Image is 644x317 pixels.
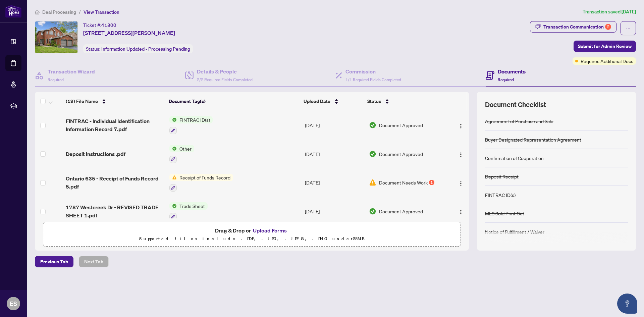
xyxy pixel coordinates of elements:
button: Previous Tab [35,256,73,267]
img: IMG-E12189328_1.jpg [35,21,77,53]
span: FINTRAC ID(s) [177,116,213,123]
th: Status [365,92,444,111]
span: Ontario 635 - Receipt of Funds Record 5.pdf [66,174,164,191]
button: Transaction Communication2 [530,21,616,33]
td: [DATE] [302,111,366,140]
h4: Details & People [197,67,253,75]
span: (19) File Name [66,98,98,105]
span: Other [177,145,194,152]
img: Logo [458,209,464,215]
span: 41800 [101,22,116,28]
img: Document Status [369,179,376,186]
div: Status: [83,44,193,53]
img: Document Status [369,208,376,215]
article: Transaction saved [DATE] [583,8,636,16]
td: [DATE] [302,140,366,168]
div: Buyer Designated Representation Agreement [485,136,581,143]
button: Status IconReceipt of Funds Record [169,174,233,192]
img: Document Status [369,150,376,158]
div: FINTRAC ID(s) [485,191,516,199]
div: 1 [429,180,434,185]
img: Status Icon [169,202,177,210]
img: Logo [458,123,464,129]
span: Document Needs Work [379,179,428,186]
div: MLS Sold Print Out [485,210,524,217]
span: Upload Date [304,98,330,105]
span: Document Approved [379,208,423,215]
img: Status Icon [169,174,177,181]
button: Logo [455,206,466,217]
button: Status IconTrade Sheet [169,202,208,220]
p: Supported files include .PDF, .JPG, .JPEG, .PNG under 25 MB [47,235,457,243]
span: Submit for Admin Review [578,41,632,52]
span: Drag & Drop orUpload FormsSupported files include .PDF, .JPG, .JPEG, .PNG under25MB [43,222,461,247]
td: [DATE] [302,197,366,226]
button: Logo [455,149,466,159]
span: Deal Processing [42,9,76,15]
span: Required [48,77,64,82]
span: Deposit Instructions .pdf [66,150,125,158]
span: ellipsis [626,26,631,31]
span: Required [498,77,514,82]
td: [DATE] [302,168,366,197]
span: Requires Additional Docs [581,57,633,65]
th: (19) File Name [63,92,166,111]
span: Information Updated - Processing Pending [101,46,190,52]
div: Agreement of Purchase and Sale [485,117,553,125]
h4: Transaction Wizard [48,67,95,75]
div: Deposit Receipt [485,173,519,180]
span: 1787 Westcreek Dr - REVISED TRADE SHEET 1.pdf [66,203,164,219]
span: 2/2 Required Fields Completed [197,77,253,82]
div: Notice of Fulfillment / Waiver [485,228,544,235]
img: logo [5,5,21,17]
button: Status IconOther [169,145,194,163]
img: Status Icon [169,116,177,123]
button: Open asap [617,294,637,314]
button: Status IconFINTRAC ID(s) [169,116,213,134]
div: Confirmation of Cooperation [485,154,544,162]
div: Ticket #: [83,21,116,29]
div: Transaction Communication [543,21,611,32]
button: Logo [455,120,466,130]
button: Next Tab [79,256,109,267]
span: 1/1 Required Fields Completed [345,77,401,82]
img: Logo [458,181,464,186]
button: Upload Forms [251,226,289,235]
span: FINTRAC - Individual Identification Information Record 7.pdf [66,117,164,133]
th: Document Tag(s) [166,92,301,111]
span: Status [367,98,381,105]
img: Status Icon [169,145,177,152]
span: Document Approved [379,150,423,158]
h4: Commission [345,67,401,75]
li: / [79,8,81,16]
button: Submit for Admin Review [574,41,636,52]
h4: Documents [498,67,526,75]
span: View Transaction [84,9,119,15]
div: 2 [605,24,611,30]
span: Trade Sheet [177,202,208,210]
span: [STREET_ADDRESS][PERSON_NAME] [83,29,175,37]
span: Document Checklist [485,100,546,109]
span: Drag & Drop or [215,226,289,235]
span: Document Approved [379,121,423,129]
span: Receipt of Funds Record [177,174,233,181]
span: ES [10,299,17,308]
img: Document Status [369,121,376,129]
th: Upload Date [301,92,365,111]
img: Logo [458,152,464,157]
span: home [35,10,40,14]
span: Previous Tab [40,256,68,267]
button: Logo [455,177,466,188]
